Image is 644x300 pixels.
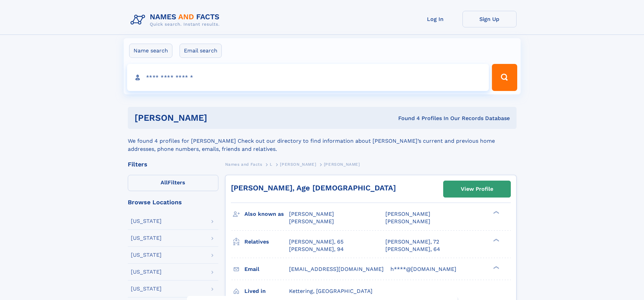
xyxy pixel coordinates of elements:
[244,236,289,248] h3: Relatives
[180,44,222,58] label: Email search
[270,160,272,168] a: L
[324,162,360,167] span: [PERSON_NAME]
[131,235,162,241] div: [US_STATE]
[135,114,303,122] h1: [PERSON_NAME]
[131,218,162,224] div: [US_STATE]
[270,162,272,167] span: L
[492,265,500,270] div: ❯
[231,184,396,192] a: [PERSON_NAME], Age [DEMOGRAPHIC_DATA]
[128,11,225,29] img: Logo Names and Facts
[244,208,289,220] h3: Also known as
[225,160,262,168] a: Names and Facts
[128,199,218,205] div: Browse Locations
[244,285,289,297] h3: Lived in
[492,64,517,91] button: Search Button
[128,129,517,153] div: We found 4 profiles for [PERSON_NAME] Check out our directory to find information about [PERSON_N...
[128,175,218,191] label: Filters
[127,64,489,91] input: search input
[408,11,462,27] a: Log In
[385,246,440,253] a: [PERSON_NAME], 64
[385,211,430,217] span: [PERSON_NAME]
[289,211,334,217] span: [PERSON_NAME]
[492,210,500,215] div: ❯
[385,238,439,246] a: [PERSON_NAME], 72
[444,181,510,197] a: View Profile
[131,269,162,275] div: [US_STATE]
[128,161,218,167] div: Filters
[289,288,373,294] span: Kettering, [GEOGRAPHIC_DATA]
[289,246,344,253] a: [PERSON_NAME], 94
[161,179,168,186] span: All
[131,286,162,292] div: [US_STATE]
[280,160,316,168] a: [PERSON_NAME]
[303,115,510,122] div: Found 4 Profiles In Our Records Database
[244,263,289,275] h3: Email
[461,181,493,197] div: View Profile
[129,44,172,58] label: Name search
[131,252,162,258] div: [US_STATE]
[492,238,500,242] div: ❯
[289,266,384,272] span: [EMAIL_ADDRESS][DOMAIN_NAME]
[289,218,334,225] span: [PERSON_NAME]
[385,218,430,225] span: [PERSON_NAME]
[289,238,343,246] a: [PERSON_NAME], 65
[280,162,316,167] span: [PERSON_NAME]
[462,11,517,27] a: Sign Up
